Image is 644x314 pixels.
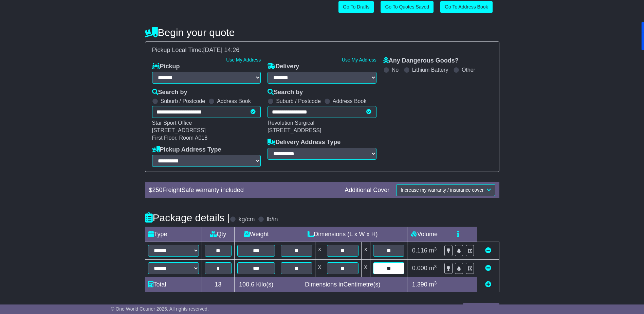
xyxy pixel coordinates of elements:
h4: Package details | [145,212,230,223]
a: Remove this item [485,247,491,254]
td: x [315,260,324,277]
td: x [361,242,370,260]
span: Star Sport Office [152,120,192,126]
td: x [315,242,324,260]
a: Remove this item [485,265,491,272]
label: Suburb / Postcode [161,98,205,104]
label: Pickup Address Type [152,146,221,154]
label: Address Book [217,98,251,104]
div: Additional Cover [341,187,393,194]
td: Qty [202,227,235,242]
td: Kilo(s) [235,277,278,292]
div: $ FreightSafe warranty included [146,187,342,194]
label: Pickup [152,63,180,70]
td: x [361,260,370,277]
td: Type [145,227,202,242]
label: lb/in [266,216,278,223]
td: Dimensions (L x W x H) [278,227,407,242]
label: Delivery Address Type [268,139,341,146]
label: Suburb / Postcode [276,98,321,104]
div: Pickup Local Time: [149,47,496,54]
label: kg/cm [238,216,255,223]
label: Search by [152,89,187,96]
a: Go To Quotes Saved [381,1,434,13]
a: Add new item [485,281,491,288]
span: m [429,247,437,254]
span: © One World Courier 2025. All rights reserved. [111,306,209,312]
span: 0.000 [412,265,427,272]
label: Delivery [268,63,299,70]
span: m [429,265,437,272]
span: 1.390 [412,281,427,288]
label: Address Book [333,98,367,104]
sup: 3 [434,246,437,251]
sup: 3 [434,280,437,285]
span: 100.6 [239,281,254,288]
span: 250 [152,187,163,193]
span: [STREET_ADDRESS] [152,127,206,133]
span: 0.116 [412,247,427,254]
td: Volume [407,227,441,242]
label: No [392,67,399,73]
h4: Begin your quote [145,27,499,38]
span: First Floor, Room A018 [152,135,208,141]
button: Increase my warranty / insurance cover [396,184,495,196]
a: Go To Address Book [440,1,492,13]
span: Revolution Surgical [268,120,314,126]
td: Weight [235,227,278,242]
span: [STREET_ADDRESS] [268,127,321,133]
span: Increase my warranty / insurance cover [401,187,483,193]
label: Any Dangerous Goods? [383,57,459,65]
a: Go To Drafts [338,1,374,13]
a: Use My Address [226,57,261,63]
span: [DATE] 14:26 [203,47,240,53]
td: 13 [202,277,235,292]
sup: 3 [434,264,437,269]
a: Use My Address [342,57,376,63]
td: Total [145,277,202,292]
span: m [429,281,437,288]
td: Dimensions in Centimetre(s) [278,277,407,292]
label: Other [462,67,475,73]
label: Search by [268,89,303,96]
label: Lithium Battery [412,67,448,73]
